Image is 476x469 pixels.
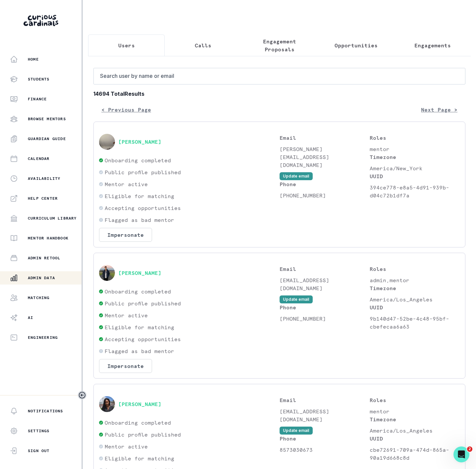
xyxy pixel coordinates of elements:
p: Notifications [28,408,63,414]
p: UUID [370,172,460,180]
p: Flagged as bad mentor [105,216,174,224]
p: Phone [280,303,370,311]
p: Accepting opportunities [105,335,181,343]
button: Update email [280,295,313,303]
button: [PERSON_NAME] [118,138,161,145]
iframe: Intercom live chat [453,446,469,462]
span: 2 [467,446,472,452]
p: Onboarding completed [105,419,171,427]
p: America/New_York [370,164,460,172]
p: Guardian Guide [28,136,66,141]
p: America/Los_Angeles [370,295,460,303]
p: Admin Retool [28,255,60,261]
img: Curious Cardinals Logo [24,15,58,26]
p: Calendar [28,156,50,161]
p: Onboarding completed [105,156,171,164]
p: Public profile published [105,168,181,176]
p: Calls [195,41,211,49]
p: Public profile published [105,431,181,439]
p: 394ce778-e8a5-4d91-939b-d04c72b1df7a [370,183,460,199]
button: Toggle sidebar [78,391,86,399]
p: Settings [28,428,50,434]
p: Browse Mentors [28,116,66,122]
p: Matching [28,295,50,300]
p: Curriculum Library [28,216,77,221]
p: Roles [370,396,460,404]
p: Mentor active [105,180,148,188]
button: < Previous Page [93,103,159,116]
button: [PERSON_NAME] [118,270,161,276]
p: Availability [28,176,60,181]
p: Flagged as bad mentor [105,347,174,355]
p: [EMAIL_ADDRESS][DOMAIN_NAME] [280,407,370,423]
p: Mentor Handbook [28,235,69,241]
button: Update email [280,427,313,435]
b: 14694 Total Results [93,90,465,98]
p: mentor [370,407,460,415]
p: America/Los_Angeles [370,427,460,435]
button: Impersonate [99,359,152,373]
p: Email [280,134,370,142]
p: Onboarding completed [105,287,171,295]
p: [PERSON_NAME][EMAIL_ADDRESS][DOMAIN_NAME] [280,145,370,169]
p: AI [28,315,33,320]
p: Sign Out [28,448,50,453]
p: UUID [370,303,460,311]
p: Engagement Proposals [247,37,312,53]
p: Users [118,41,135,49]
p: Eligible for matching [105,192,174,200]
button: Update email [280,172,313,180]
p: Opportunities [335,41,378,49]
p: Engineering [28,335,58,340]
p: Roles [370,134,460,142]
p: Phone [280,435,370,443]
p: Phone [280,180,370,188]
p: [EMAIL_ADDRESS][DOMAIN_NAME] [280,276,370,292]
p: Eligible for matching [105,323,174,331]
p: Roles [370,265,460,273]
p: Students [28,77,50,82]
p: Home [28,57,39,62]
p: Help Center [28,196,58,201]
p: [PHONE_NUMBER] [280,315,370,323]
p: Mentor active [105,311,148,319]
p: Accepting opportunities [105,204,181,212]
button: [PERSON_NAME] [118,401,161,407]
p: [PHONE_NUMBER] [280,191,370,199]
p: Timezone [370,153,460,161]
p: cbe72691-709a-474d-865a-90a19d668c8d [370,446,460,462]
p: Mentor active [105,443,148,450]
button: Impersonate [99,228,152,242]
p: Public profile published [105,299,181,307]
p: UUID [370,435,460,443]
p: Engagements [414,41,451,49]
p: Email [280,396,370,404]
p: admin,mentor [370,276,460,284]
p: Eligible for matching [105,454,174,462]
p: 8573030673 [280,446,370,454]
p: 9b140d47-52be-4c48-95bf-cbefecaa6a63 [370,315,460,331]
p: Email [280,265,370,273]
p: Timezone [370,284,460,292]
p: Admin Data [28,275,55,281]
button: Next Page > [413,103,465,116]
p: Finance [28,96,47,102]
p: mentor [370,145,460,153]
p: Timezone [370,415,460,423]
